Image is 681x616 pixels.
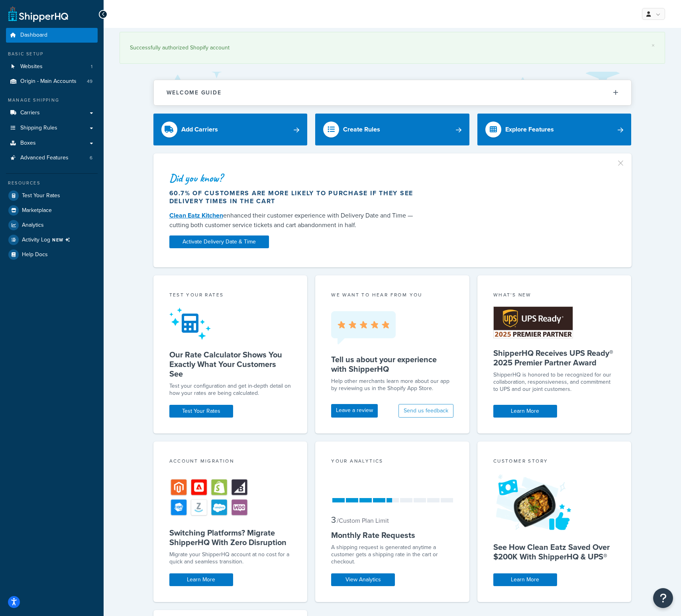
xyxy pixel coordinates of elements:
div: Add Carriers [181,124,218,135]
p: ShipperHQ is honored to be recognized for our collaboration, responsiveness, and commitment to UP... [493,371,616,393]
a: Analytics [6,218,98,232]
div: Resources [6,180,98,186]
a: Boxes [6,136,98,151]
li: Websites [6,59,98,74]
span: Dashboard [20,32,47,39]
span: 49 [87,78,92,85]
a: Advanced Features6 [6,151,98,165]
button: Send us feedback [398,404,453,418]
h2: Welcome Guide [167,90,222,96]
div: enhanced their customer experience with Delivery Date and Time — cutting both customer service ti... [169,211,421,230]
span: Boxes [20,140,36,147]
div: Did you know? [169,173,421,184]
a: Shipping Rules [6,121,98,135]
a: Activate Delivery Date & Time [169,235,269,248]
a: Help Docs [6,247,98,262]
a: Test Your Rates [169,405,233,418]
p: we want to hear from you [331,291,453,298]
h5: ShipperHQ Receives UPS Ready® 2025 Premier Partner Award [493,348,616,367]
a: Test Your Rates [6,188,98,203]
span: Activity Log [22,235,73,245]
span: 6 [90,155,92,161]
small: / Custom Plan Limit [337,516,389,525]
h5: Tell us about your experience with ShipperHQ [331,355,453,374]
span: Marketplace [22,207,52,214]
div: Create Rules [343,124,380,135]
span: Websites [20,63,43,70]
a: Leave a review [331,404,378,418]
li: Advanced Features [6,151,98,165]
button: Open Resource Center [653,588,673,608]
div: Test your configuration and get in-depth detail on how your rates are being calculated. [169,383,292,397]
a: Websites1 [6,59,98,74]
span: 1 [91,63,92,70]
button: Welcome Guide [154,80,631,105]
div: Customer Story [493,457,616,467]
span: Analytics [22,222,44,229]
a: Activity LogNEW [6,233,98,247]
div: Explore Features [505,124,554,135]
div: Test your rates [169,291,292,300]
li: [object Object] [6,233,98,247]
span: Test Your Rates [22,192,60,199]
span: Shipping Rules [20,125,57,131]
h5: See How Clean Eatz Saved Over $200K With ShipperHQ & UPS® [493,542,616,561]
li: Origin - Main Accounts [6,74,98,89]
span: Carriers [20,110,40,116]
a: Marketplace [6,203,98,218]
a: Dashboard [6,28,98,43]
span: Help Docs [22,251,48,258]
span: NEW [52,237,73,243]
a: Explore Features [477,114,632,145]
p: Help other merchants learn more about our app by reviewing us in the Shopify App Store. [331,378,453,392]
a: Learn More [493,405,557,418]
h5: Switching Platforms? Migrate ShipperHQ With Zero Disruption [169,528,292,547]
a: Origin - Main Accounts49 [6,74,98,89]
div: Account Migration [169,457,292,467]
div: 60.7% of customers are more likely to purchase if they see delivery times in the cart [169,189,421,205]
div: Successfully authorized Shopify account [130,42,655,53]
a: Add Carriers [153,114,308,145]
div: Your Analytics [331,457,453,467]
div: What's New [493,291,616,300]
h5: Monthly Rate Requests [331,530,453,540]
span: Advanced Features [20,155,69,161]
span: 3 [331,513,336,526]
div: Basic Setup [6,51,98,57]
a: Create Rules [315,114,469,145]
h5: Our Rate Calculator Shows You Exactly What Your Customers See [169,350,292,379]
a: Clean Eatz Kitchen [169,211,223,220]
a: Learn More [493,573,557,586]
div: A shipping request is generated anytime a customer gets a shipping rate in the cart or checkout. [331,544,453,565]
a: View Analytics [331,573,395,586]
span: Origin - Main Accounts [20,78,77,85]
a: Carriers [6,106,98,120]
div: Manage Shipping [6,97,98,104]
a: × [652,42,655,49]
a: Learn More [169,573,233,586]
div: Migrate your ShipperHQ account at no cost for a quick and seamless transition. [169,551,292,565]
